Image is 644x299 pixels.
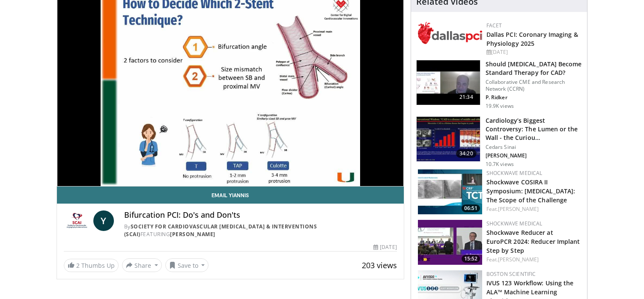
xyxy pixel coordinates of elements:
[486,144,582,151] p: Cedars Sinai
[486,152,582,159] p: [PERSON_NAME]
[76,261,80,269] span: 2
[165,258,209,272] button: Save to
[498,205,539,213] a: [PERSON_NAME]
[486,161,514,168] p: 10.7K views
[418,22,482,44] img: 939357b5-304e-4393-95de-08c51a3c5e2a.png.150x105_q85_autocrop_double_scale_upscale_version-0.2.png
[124,223,317,238] a: Society for Cardiovascular [MEDICAL_DATA] & Interventions (SCAI)
[486,256,580,263] div: Feat.
[486,178,575,204] a: Shockwave COSIRA II Symposium: [MEDICAL_DATA]: The Scope of the Challenge
[124,223,397,238] div: By FEATURING
[418,220,482,265] a: 15:52
[416,60,582,110] a: 21:34 Should [MEDICAL_DATA] Become Standard Therapy for CAD? Collaborative CME and Research Netwo...
[486,205,580,213] div: Feat.
[486,220,543,227] a: Shockwave Medical
[486,48,580,56] div: [DATE]
[418,169,482,214] img: c35ce14a-3a80-4fd3-b91e-c59d4b4f33e6.150x105_q85_crop-smart_upscale.jpg
[57,187,404,204] a: Email Yiannis
[486,103,514,110] p: 19.9K views
[93,210,114,231] a: Y
[416,116,582,168] a: 34:20 Cardiology’s Biggest Controversy: The Lumen or the Wall - the Curiou… Cedars Sinai [PERSON_...
[418,220,482,265] img: fadbcca3-3c72-4f96-a40d-f2c885e80660.150x105_q85_crop-smart_upscale.jpg
[486,30,578,47] a: Dallas PCI: Coronary Imaging & Physiology 2025
[362,260,397,270] span: 203 views
[170,231,215,238] a: [PERSON_NAME]
[456,149,477,158] span: 34:20
[418,169,482,214] a: 06:51
[373,243,397,251] div: [DATE]
[486,270,536,278] a: Boston Scientific
[462,255,480,263] span: 15:52
[64,210,90,231] img: Society for Cardiovascular Angiography & Interventions (SCAI)
[486,169,543,177] a: Shockwave Medical
[124,210,397,220] h4: Bifurcation PCI: Do's and Don'ts
[486,116,582,142] h3: Cardiology’s Biggest Controversy: The Lumen or the Wall - the Curiou…
[122,258,162,272] button: Share
[498,256,539,263] a: [PERSON_NAME]
[64,259,119,272] a: 2 Thumbs Up
[417,60,480,105] img: eb63832d-2f75-457d-8c1a-bbdc90eb409c.150x105_q85_crop-smart_upscale.jpg
[486,228,580,255] a: Shockwave Reducer at EuroPCR 2024: Reducer Implant Step by Step
[456,93,477,101] span: 21:34
[486,60,582,77] h3: Should [MEDICAL_DATA] Become Standard Therapy for CAD?
[417,117,480,161] img: d453240d-5894-4336-be61-abca2891f366.150x105_q85_crop-smart_upscale.jpg
[486,79,582,92] p: Collaborative CME and Research Network (CCRN)
[486,22,502,29] a: FACET
[462,204,480,212] span: 06:51
[486,94,582,101] p: P. Ridker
